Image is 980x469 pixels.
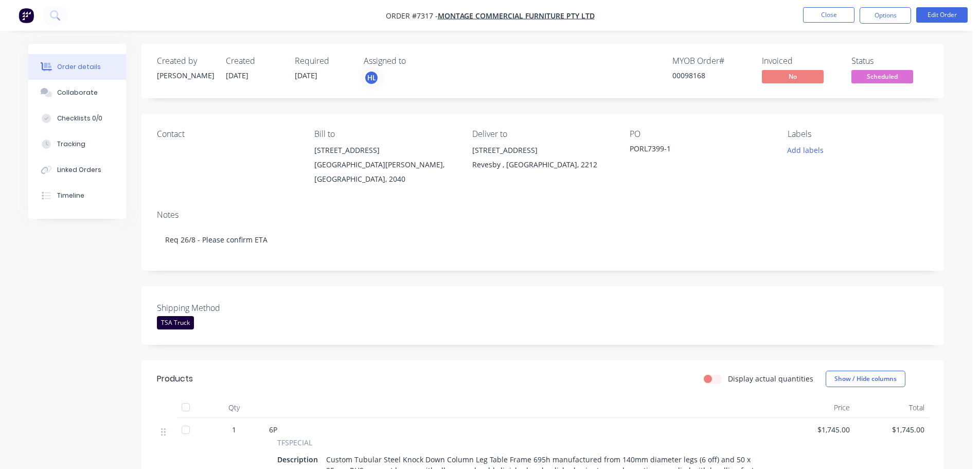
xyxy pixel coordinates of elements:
div: Timeline [57,191,84,200]
button: Tracking [28,131,126,157]
div: Description [277,452,322,467]
div: MYOB Order # [672,56,750,66]
span: Order #7317 - [386,11,438,21]
label: Shipping Method [157,302,286,314]
button: Edit Order [916,7,968,23]
span: $1,745.00 [858,424,924,435]
button: Close [803,7,854,23]
span: TFSPECIAL [277,437,312,448]
div: [STREET_ADDRESS]Revesby , [GEOGRAPHIC_DATA], 2212 [472,143,613,176]
a: Montage Commercial Furniture Pty Ltd [438,11,595,21]
label: Display actual quantities [728,373,813,384]
div: Price [779,397,854,418]
span: 1 [232,424,236,435]
div: PO [630,129,771,139]
img: Factory [19,8,34,23]
span: Scheduled [851,70,913,83]
span: [DATE] [226,71,248,80]
div: Order details [57,62,101,72]
div: TSA Truck [157,316,194,329]
button: Collaborate [28,80,126,106]
div: Contact [157,129,298,139]
div: 00098168 [672,70,750,81]
div: Status [851,56,929,66]
button: Checklists 0/0 [28,106,126,131]
div: Labels [788,129,929,139]
button: Scheduled [851,70,913,85]
div: Products [157,373,193,385]
div: Created [226,56,282,66]
div: Linked Orders [57,165,101,175]
div: Qty [203,397,265,418]
div: [STREET_ADDRESS] [472,143,613,158]
div: Notes [157,210,929,220]
span: $1,745.00 [783,424,850,435]
div: Collaborate [57,88,98,97]
button: Timeline [28,183,126,209]
div: Tracking [57,140,85,149]
div: Req 26/8 - Please confirm ETA [157,224,929,255]
div: Bill to [314,129,455,139]
div: Required [295,56,351,66]
div: Revesby , [GEOGRAPHIC_DATA], 2212 [472,158,613,172]
div: [GEOGRAPHIC_DATA][PERSON_NAME], [GEOGRAPHIC_DATA], 2040 [314,158,455,186]
span: No [762,70,824,83]
button: Linked Orders [28,157,126,183]
button: Add labels [781,143,829,157]
div: [STREET_ADDRESS] [314,143,455,158]
div: Created by [157,56,213,66]
span: 6P [269,425,277,435]
div: [STREET_ADDRESS][GEOGRAPHIC_DATA][PERSON_NAME], [GEOGRAPHIC_DATA], 2040 [314,143,455,186]
div: PORL7399-1 [630,143,758,158]
div: [PERSON_NAME] [157,70,213,81]
div: Deliver to [472,129,613,139]
div: Assigned to [364,56,467,66]
span: [DATE] [295,71,317,80]
button: HL [364,70,379,85]
div: Invoiced [762,56,839,66]
button: Order details [28,54,126,80]
div: Checklists 0/0 [57,114,102,123]
button: Options [860,7,911,24]
div: Total [854,397,929,418]
button: Show / Hide columns [826,371,905,387]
